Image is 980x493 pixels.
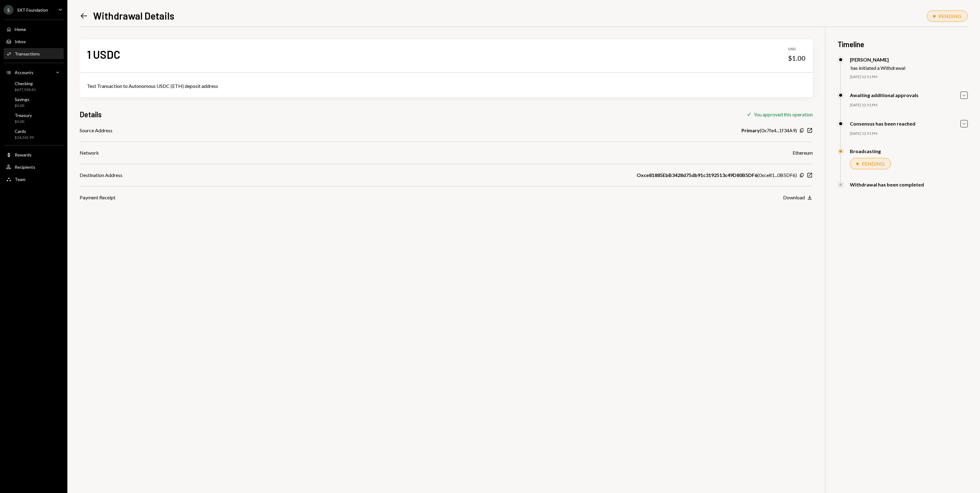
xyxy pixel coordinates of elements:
[838,39,968,49] h3: Timeline
[15,27,26,32] div: Home
[15,97,29,102] div: Savings
[4,174,64,185] a: Team
[4,149,64,160] a: Rewards
[4,161,64,172] a: Recipients
[15,177,25,182] div: Team
[850,74,968,80] div: [DATE] 12:51 PM
[850,92,918,98] div: Awaiting additional approvals
[850,57,905,62] div: [PERSON_NAME]
[741,127,797,134] div: ( 0x7fe4...1f34A9 )
[87,47,120,61] div: 1 USDC
[4,48,64,59] a: Transactions
[93,9,174,22] h1: Withdrawal Details
[15,119,32,124] div: $0.00
[754,111,813,117] div: You approved this operation
[637,171,797,179] div: ( 0xce81...0B5DF6 )
[637,171,757,179] b: Oxce81885EbB3428d75db91c3192513c49D80B5DF6
[15,135,34,140] div: $14,265.99
[788,47,805,52] div: USD
[15,87,36,92] div: $677,558.81
[4,95,64,110] a: Savings$0.00
[850,103,968,108] div: [DATE] 12:51 PM
[4,36,64,47] a: Inbox
[80,171,123,179] div: Destination Address
[15,129,34,134] div: Cards
[15,70,33,75] div: Accounts
[4,67,64,78] a: Accounts
[788,54,805,62] div: $1.00
[850,121,915,126] div: Consensus has been reached
[4,127,64,141] a: Cards$14,265.99
[850,148,881,154] div: Broadcasting
[939,13,961,19] div: PENDING
[783,194,813,201] button: Download
[862,161,884,167] div: PENDING
[15,113,32,118] div: Treasury
[15,164,35,170] div: Recipients
[80,127,112,134] div: Source Address
[741,127,760,134] b: Primary
[80,109,102,119] h3: Details
[851,65,905,71] div: has initiated a Withdrawal
[15,81,36,86] div: Checking
[15,152,32,157] div: Rewards
[80,149,99,156] div: Network
[80,194,115,201] div: Payment Receipt
[850,131,968,136] div: [DATE] 12:51 PM
[783,194,805,200] div: Download
[4,5,13,15] div: S
[793,149,813,156] div: Ethereum
[15,51,40,56] div: Transactions
[15,103,29,108] div: $0.00
[87,82,805,90] div: Test Transaction to Autonomous USDC (ETH) deposit address
[850,182,924,187] div: Withdrawal has been completed
[4,24,64,35] a: Home
[17,7,48,13] div: SXT Foundation
[4,111,64,126] a: Treasury$0.00
[15,39,26,44] div: Inbox
[4,79,64,94] a: Checking$677,558.81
